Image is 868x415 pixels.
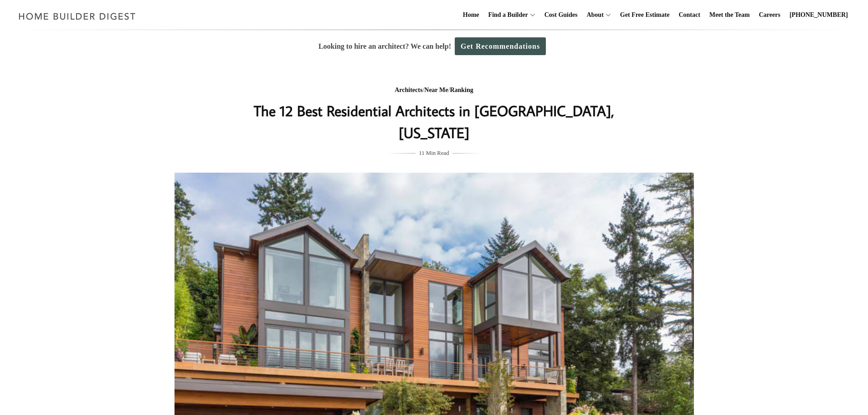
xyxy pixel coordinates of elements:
[541,0,581,30] a: Cost Guides
[459,0,483,30] a: Home
[755,0,784,30] a: Careers
[675,0,704,30] a: Contact
[419,148,449,158] span: 11 Min Read
[786,0,852,30] a: [PHONE_NUMBER]
[450,87,473,93] a: Ranking
[455,37,546,55] a: Get Recommendations
[616,0,673,30] a: Get Free Estimate
[706,0,754,30] a: Meet the Team
[424,87,448,93] a: Near Me
[395,87,422,93] a: Architects
[583,0,603,30] a: About
[252,100,616,143] h1: The 12 Best Residential Architects in [GEOGRAPHIC_DATA], [US_STATE]
[15,7,140,25] img: Home Builder Digest
[485,0,528,30] a: Find a Builder
[252,85,616,96] div: / /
